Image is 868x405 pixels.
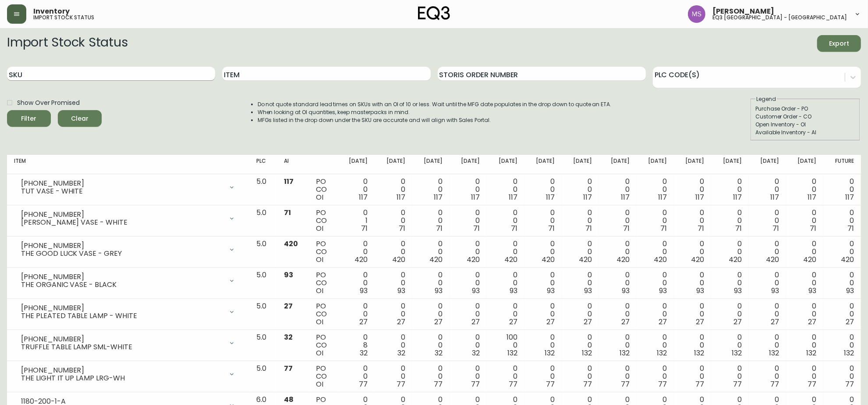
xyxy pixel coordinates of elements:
th: Future [823,155,861,174]
h2: Import Stock Status [7,35,128,52]
span: 117 [434,192,443,202]
span: 77 [621,379,630,389]
div: 0 0 [681,209,704,233]
div: 0 0 [382,271,405,295]
div: [PHONE_NUMBER] [21,211,223,219]
span: 27 [397,317,405,327]
span: Show Over Promised [17,98,80,108]
span: Inventory [33,8,70,15]
div: 0 0 [457,178,480,201]
div: Customer Order - CO [755,113,855,121]
span: 77 [733,379,742,389]
div: [PHONE_NUMBER] [21,304,223,312]
span: 420 [467,254,480,265]
span: 117 [658,192,667,202]
span: 71 [810,223,817,233]
span: 93 [622,286,630,296]
span: 77 [509,379,517,389]
td: 5.0 [249,268,277,299]
div: 0 0 [569,302,592,326]
span: 77 [471,379,480,389]
div: 0 0 [494,365,517,388]
span: 93 [284,270,293,280]
span: 132 [507,348,517,358]
div: 0 0 [756,271,779,295]
div: 0 0 [569,365,592,388]
span: OI [316,348,323,358]
div: 0 0 [718,365,741,388]
span: 27 [509,317,517,327]
div: 0 0 [457,240,480,264]
span: 93 [771,286,779,296]
div: 0 0 [569,209,592,233]
span: 71 [284,208,291,218]
div: PO CO [316,240,330,264]
div: PO CO [316,333,330,357]
span: 71 [847,223,854,233]
span: 27 [584,317,592,327]
div: 0 0 [644,178,667,201]
span: 420 [429,254,443,265]
div: 0 0 [569,271,592,295]
span: OI [316,254,323,265]
div: [PHONE_NUMBER]THE ORGANIC VASE - BLACK [14,271,242,290]
span: 117 [621,192,630,202]
div: 0 0 [382,365,405,388]
span: OI [316,286,323,296]
th: [DATE] [450,155,487,174]
div: 0 0 [569,240,592,264]
span: 117 [359,192,368,202]
div: 0 0 [457,271,480,295]
th: [DATE] [711,155,748,174]
div: 0 0 [830,209,854,233]
div: 0 0 [419,209,443,233]
span: 420 [579,254,592,265]
span: 71 [511,223,517,233]
div: 0 0 [718,302,741,326]
div: Purchase Order - PO [755,105,855,113]
div: 0 0 [830,271,854,295]
span: 117 [845,192,854,202]
span: 420 [729,254,742,265]
div: 0 0 [382,240,405,264]
div: 0 0 [457,302,480,326]
span: 93 [697,286,705,296]
div: 0 0 [419,333,443,357]
th: AI [277,155,309,174]
div: 0 0 [830,365,854,388]
span: OI [316,192,323,202]
span: 132 [807,348,817,358]
span: 27 [359,317,368,327]
div: 0 0 [718,178,741,201]
span: 420 [691,254,705,265]
div: 0 0 [494,271,517,295]
span: 27 [696,317,705,327]
span: 132 [732,348,742,358]
td: 5.0 [249,237,277,268]
th: [DATE] [487,155,524,174]
div: 0 0 [681,240,704,264]
th: [DATE] [524,155,562,174]
div: 0 0 [419,302,443,326]
div: 0 0 [531,333,555,357]
div: [PHONE_NUMBER] [21,366,223,374]
div: 0 0 [756,178,779,201]
div: 0 0 [718,209,741,233]
span: 27 [846,317,854,327]
span: 117 [397,192,405,202]
div: [PHONE_NUMBER]TRUFFLE TABLE LAMP SML-WHITE [14,333,242,353]
div: THE LIGHT IT UP LAMP LRG-WH [21,374,223,382]
div: TRUFFLE TABLE LAMP SML-WHITE [21,343,223,351]
span: 27 [546,317,555,327]
div: 0 0 [569,178,592,201]
div: PO CO [316,209,330,233]
div: 0 0 [793,302,816,326]
span: 71 [698,223,705,233]
span: 117 [584,192,592,202]
span: [PERSON_NAME] [712,8,774,15]
div: 0 0 [457,209,480,233]
div: 0 0 [681,365,704,388]
div: 0 1 [344,209,368,233]
div: 0 0 [382,302,405,326]
span: 27 [284,301,293,311]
